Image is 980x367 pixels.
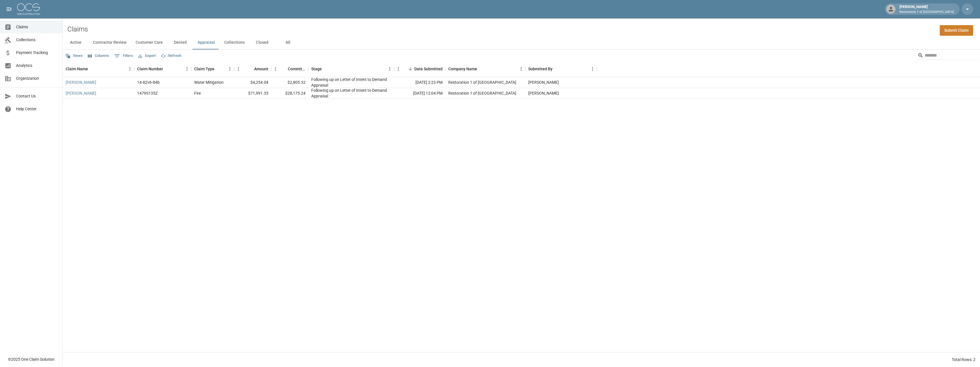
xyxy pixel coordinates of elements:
div: 1479S135Z [137,90,158,96]
button: open drawer [3,3,15,15]
div: Restoration 1 of Evansville [448,90,516,96]
div: Claim Name [63,61,134,77]
button: Denied [167,36,193,49]
div: Following up on Letter of Intent to Demand Appraisal [311,77,391,88]
div: Total Rows: 2 [952,357,975,362]
div: Date Submitted [414,61,443,77]
button: Sort [553,65,561,73]
div: Amount [254,61,268,77]
button: Menu [234,65,243,73]
button: Sort [214,65,222,73]
div: Company Name [445,61,525,77]
a: [PERSON_NAME] [66,79,96,85]
div: Search [918,51,979,61]
div: Stage [311,61,322,77]
span: Help Center [16,106,58,112]
button: Customer Care [131,36,167,49]
div: Stage [308,61,394,77]
div: [DATE] 2:23 PM [394,77,445,88]
button: Sort [246,65,254,73]
span: Organization [16,75,58,81]
div: Committed Amount [271,61,308,77]
button: Sort [163,65,171,73]
div: Restoration 1 of Evansville [448,79,516,85]
div: Committed Amount [288,61,306,77]
button: Sort [280,65,288,73]
div: Following up on Letter of Intent to Demand Appraisal [311,87,391,99]
img: ocs-logo-white-transparent.png [17,3,40,15]
button: Menu [517,65,525,73]
button: Sort [406,65,414,73]
div: Submitted By [528,61,553,77]
button: Views [64,51,84,60]
div: Date Submitted [394,61,445,77]
div: [DATE] 12:04 PM [394,88,445,99]
div: Submitted By [525,61,597,77]
a: Submit Claim [940,25,973,36]
div: Fire [194,90,201,96]
div: $28,175.24 [271,88,308,99]
button: Collections [220,36,249,49]
div: Water Mitigation [194,79,224,85]
div: $4,254.04 [234,77,271,88]
span: Collections [16,37,58,43]
div: $2,805.32 [271,77,308,88]
div: dynamic tabs [63,36,980,49]
div: Claim Type [194,61,214,77]
span: Claims [16,24,58,30]
div: Amount [234,61,271,77]
div: [PERSON_NAME] [897,4,956,14]
div: Claim Name [66,61,88,77]
p: Restoration 1 of [GEOGRAPHIC_DATA] [899,10,954,15]
h2: Claims [67,25,88,33]
div: Amanda Murry [528,79,559,85]
button: Menu [394,65,403,73]
div: 14-82v6-84b [137,79,160,85]
button: Contractor Review [89,36,131,49]
button: Select columns [87,51,111,60]
button: Menu [226,65,234,73]
span: Payment Tracking [16,50,58,56]
span: Contact Us [16,93,58,99]
button: Sort [477,65,485,73]
span: Analytics [16,63,58,69]
div: Company Name [448,61,477,77]
div: Claim Number [137,61,163,77]
button: Export [137,51,157,60]
button: Sort [322,65,330,73]
button: Sort [88,65,96,73]
button: Closed [249,36,275,49]
button: Show filters [113,51,134,61]
button: Appraisal [193,36,220,49]
button: Active [63,36,89,49]
button: Menu [271,65,280,73]
button: Menu [385,65,394,73]
button: Menu [183,65,191,73]
button: Menu [126,65,134,73]
button: Menu [588,65,597,73]
div: Claim Number [134,61,191,77]
div: $71,991.35 [234,88,271,99]
div: © 2025 One Claim Solution [8,356,55,362]
div: Claim Type [191,61,234,77]
a: [PERSON_NAME] [66,90,96,96]
button: All [275,36,301,49]
div: Amanda Murry [528,90,559,96]
button: Refresh [159,51,183,60]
